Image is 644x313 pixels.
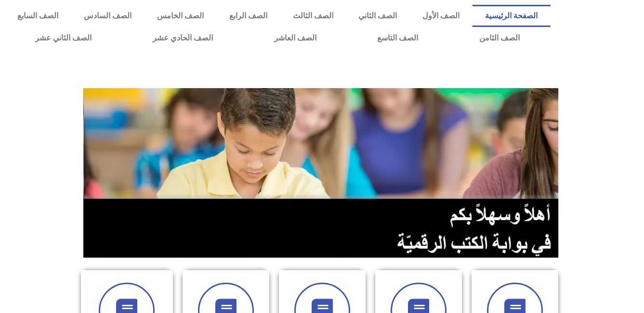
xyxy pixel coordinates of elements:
[216,5,280,27] a: الصف الرابع
[122,27,244,49] a: الصف الحادي عشر
[449,27,551,49] a: الصف الثامن
[346,5,410,27] a: الصف الثاني
[347,27,449,49] a: الصف التاسع
[71,5,145,27] a: الصف السادس
[280,5,346,27] a: الصف الثالث
[243,27,347,49] a: الصف العاشر
[473,5,551,27] a: الصفحة الرئيسية
[145,5,217,27] a: الصف الخامس
[5,27,122,49] a: الصف الثاني عشر
[5,5,71,27] a: الصف السابع
[410,5,473,27] a: الصف الأول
